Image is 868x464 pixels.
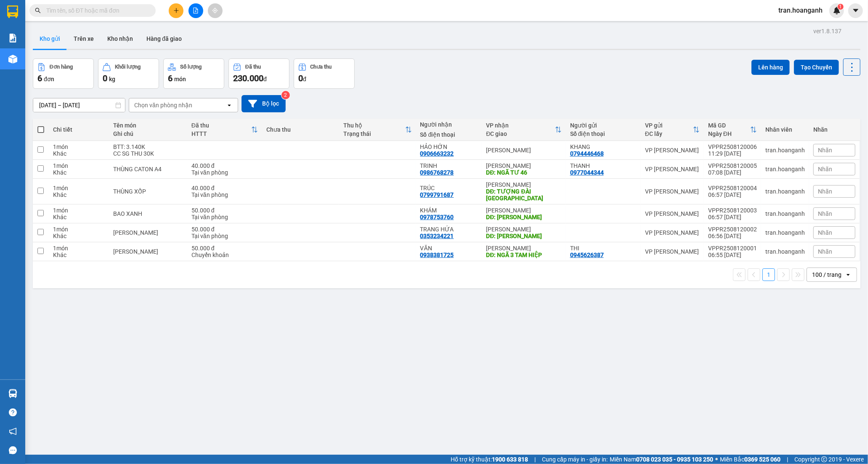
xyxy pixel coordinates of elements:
[169,3,183,18] button: plus
[486,188,561,202] div: DĐ: TƯỢNG ĐÀI LONG KHÁNH
[140,29,188,49] button: Hàng đã giao
[486,214,561,220] div: DĐ: BÙI CHU
[80,26,148,36] div: HẢO HỚN
[33,58,94,89] button: Đơn hàng6đơn
[645,130,693,137] div: ĐC lấy
[420,162,478,169] div: TRINH
[8,55,17,64] img: warehouse-icon
[645,166,700,172] div: VP [PERSON_NAME]
[191,169,258,176] div: Tại văn phòng
[765,229,805,236] div: tran.hoanganh
[113,130,183,137] div: Ghi chú
[420,214,454,220] div: 0978753760
[191,130,251,137] div: HTTT
[839,4,842,10] span: 1
[838,4,844,10] sup: 1
[53,214,105,220] div: Khác
[570,245,637,252] div: THI
[163,58,224,89] button: Số lượng6món
[486,147,561,154] div: [PERSON_NAME]
[765,147,805,154] div: tran.hoanganh
[311,64,332,70] div: Chưa thu
[191,207,258,214] div: 50.000 đ
[266,126,335,133] div: Chưa thu
[343,130,405,137] div: Trạng thái
[103,73,107,83] span: 0
[482,119,565,141] th: Toggle SortBy
[818,147,832,154] span: Nhãn
[570,150,604,157] div: 0794446468
[46,6,146,15] input: Tìm tên, số ĐT hoặc mã đơn
[486,207,561,214] div: [PERSON_NAME]
[80,7,101,16] span: Nhận:
[188,3,203,18] button: file-add
[53,185,105,191] div: 1 món
[570,122,637,129] div: Người gửi
[570,252,604,258] div: 0945626387
[708,245,757,252] div: VPPR2508120001
[37,73,42,83] span: 6
[168,73,173,83] span: 6
[245,64,261,70] div: Đã thu
[420,185,478,191] div: TRÚC
[339,119,416,141] th: Toggle SortBy
[420,191,454,198] div: 0799791687
[420,169,454,176] div: 0986768278
[762,268,775,281] button: 1
[486,226,561,233] div: [PERSON_NAME]
[101,29,140,49] button: Kho nhận
[208,3,223,18] button: aim
[98,58,159,89] button: Khối lượng0kg
[53,252,105,258] div: Khác
[263,76,267,82] span: đ
[765,248,805,255] div: tran.hoanganh
[708,226,757,233] div: VPPR2508120002
[191,252,258,258] div: Chuyển khoản
[53,150,105,157] div: Khác
[298,73,303,83] span: 0
[451,455,528,464] span: Hỗ trợ kỹ thuật:
[191,226,258,233] div: 50.000 đ
[420,131,478,138] div: Số điện thoại
[787,455,788,464] span: |
[765,210,805,217] div: tran.hoanganh
[7,37,74,49] div: 0794446468
[173,8,179,13] span: plus
[645,229,700,236] div: VP [PERSON_NAME]
[420,226,478,233] div: TRANG HỨA
[113,166,183,172] div: THÙNG CATON A4
[212,8,218,13] span: aim
[113,188,183,195] div: THÙNG XỐP
[794,60,839,75] button: Tạo Chuyến
[704,119,761,141] th: Toggle SortBy
[420,207,478,214] div: KHÁM
[7,7,74,27] div: VP [PERSON_NAME]
[191,191,258,198] div: Tại văn phòng
[542,455,608,464] span: Cung cấp máy in - giấy in:
[570,130,637,137] div: Số điện thoại
[492,456,528,463] strong: 1900 633 818
[7,27,74,37] div: KHANG
[818,210,832,217] span: Nhãn
[113,143,183,150] div: BTT: 3.140K
[818,166,832,172] span: Nhãn
[50,64,73,70] div: Đơn hàng
[708,169,757,176] div: 07:08 [DATE]
[115,64,141,70] div: Khối lượng
[80,36,148,48] div: 0906663232
[420,121,478,128] div: Người nhận
[570,162,637,169] div: THANH
[134,101,192,109] div: Chọn văn phòng nhận
[53,226,105,233] div: 1 món
[486,162,561,169] div: [PERSON_NAME]
[534,455,536,464] span: |
[44,76,54,82] span: đơn
[645,188,700,195] div: VP [PERSON_NAME]
[420,143,478,150] div: HẢO HỚN
[53,169,105,176] div: Khác
[80,7,148,26] div: [PERSON_NAME]
[645,122,693,129] div: VP gửi
[852,7,860,14] span: caret-down
[486,122,555,129] div: VP nhận
[708,252,757,258] div: 06:55 [DATE]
